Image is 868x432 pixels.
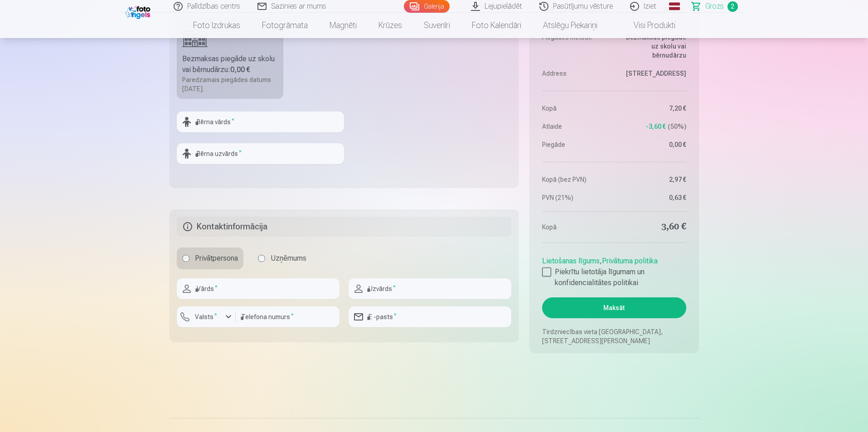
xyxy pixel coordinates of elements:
[252,248,312,269] label: Uzņēmums
[619,104,686,113] dd: 7,20 €
[542,193,610,202] dt: PVN (21%)
[191,312,221,321] label: Valsts
[182,75,278,93] div: Paredzamais piegādes datums [DATE].
[182,13,251,38] a: Foto izdrukas
[542,104,610,113] dt: Kopā
[177,217,512,237] h5: Kontaktinformācija
[177,306,236,327] button: Valsts*
[705,1,724,12] span: Grozs
[646,122,666,131] span: -3,60 €
[182,255,189,262] input: Privātpersona
[602,257,658,265] a: Privātuma politika
[368,13,413,38] a: Krūzes
[125,4,153,19] img: /fa1
[619,140,686,149] dd: 0,00 €
[619,33,686,60] dd: Bezmaksas piegāde uz skolu vai bērnudārzu
[542,327,686,345] p: Tirdzniecības vieta [GEOGRAPHIC_DATA], [STREET_ADDRESS][PERSON_NAME]
[619,193,686,202] dd: 0,63 €
[251,13,319,38] a: Fotogrāmata
[619,69,686,78] dd: [STREET_ADDRESS]
[542,175,610,184] dt: Kopā (bez PVN)
[608,13,686,38] a: Visi produkti
[230,65,250,74] b: 0,00 €
[319,13,368,38] a: Magnēti
[542,297,686,318] button: Maksāt
[258,255,265,262] input: Uzņēmums
[668,122,686,131] span: 50 %
[177,248,243,269] label: Privātpersona
[542,252,686,288] div: ,
[413,13,461,38] a: Suvenīri
[542,221,610,233] dt: Kopā
[461,13,532,38] a: Foto kalendāri
[182,53,278,75] div: Bezmaksas piegāde uz skolu vai bērnudārzu :
[542,122,610,131] dt: Atlaide
[619,175,686,184] dd: 2,97 €
[542,140,610,149] dt: Piegāde
[532,13,608,38] a: Atslēgu piekariņi
[542,257,600,265] a: Lietošanas līgums
[542,33,610,60] dt: Piegādes metode
[542,267,686,288] label: Piekrītu lietotāja līgumam un konfidencialitātes politikai
[542,69,610,78] dt: Address
[727,1,738,12] span: 2
[619,221,686,233] dd: 3,60 €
